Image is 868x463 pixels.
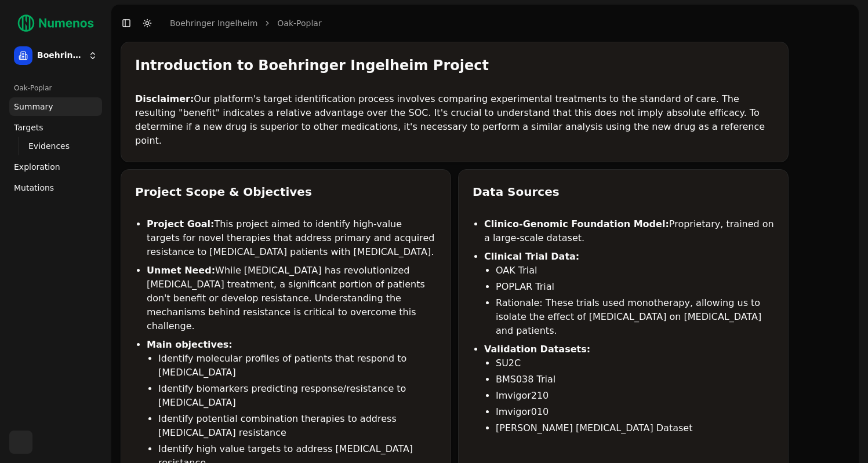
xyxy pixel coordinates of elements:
[14,122,43,133] span: Targets
[9,178,102,197] a: Mutations
[484,344,590,355] strong: Validation Datasets:
[9,79,102,97] div: Oak-Poplar
[473,184,774,200] div: Data Sources
[484,251,579,262] strong: Clinical Trial Data:
[118,15,135,31] button: Toggle Sidebar
[14,161,60,173] span: Exploration
[496,373,774,387] li: BMS038 Trial
[147,265,215,276] strong: Unmet Need:
[496,405,774,419] li: Imvigor010
[484,218,669,229] strong: Clinico-Genomic Foundation Model:
[37,50,83,61] span: Boehringer Ingelheim
[158,412,437,440] li: Identify potential combination therapies to address [MEDICAL_DATA] resistance
[496,389,774,403] li: Imvigor210
[9,97,102,116] a: Summary
[496,356,774,370] li: SU2C
[24,138,88,154] a: Evidences
[170,17,322,29] nav: breadcrumb
[14,182,54,194] span: Mutations
[484,217,774,245] li: Proprietary, trained on a large-scale dataset.
[496,296,774,338] li: Rationale: These trials used monotherapy, allowing us to isolate the effect of [MEDICAL_DATA] on ...
[170,17,257,29] a: Boehringer Ingelheim
[135,184,437,200] div: Project Scope & Objectives
[158,352,437,380] li: Identify molecular profiles of patients that respond to [MEDICAL_DATA]
[139,15,155,31] button: Toggle Dark Mode
[158,382,437,410] li: Identify biomarkers predicting response/resistance to [MEDICAL_DATA]
[147,339,233,350] strong: Main objectives:
[9,158,102,176] a: Exploration
[496,264,774,278] li: OAK Trial
[135,56,774,75] div: Introduction to Boehringer Ingelheim Project
[135,93,194,104] strong: Disclaimer:
[147,217,437,259] li: This project aimed to identify high-value targets for novel therapies that address primary and ac...
[496,421,774,435] li: [PERSON_NAME] [MEDICAL_DATA] Dataset
[496,280,774,294] li: POPLAR Trial
[9,9,102,37] img: Numenos
[14,101,53,112] span: Summary
[147,264,437,333] li: While [MEDICAL_DATA] has revolutionized [MEDICAL_DATA] treatment, a significant portion of patien...
[147,218,214,229] strong: Project Goal:
[9,118,102,137] a: Targets
[135,92,774,148] p: Our platform's target identification process involves comparing experimental treatments to the st...
[28,140,70,152] span: Evidences
[277,17,321,29] a: Oak-Poplar
[9,42,102,70] button: Boehringer Ingelheim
